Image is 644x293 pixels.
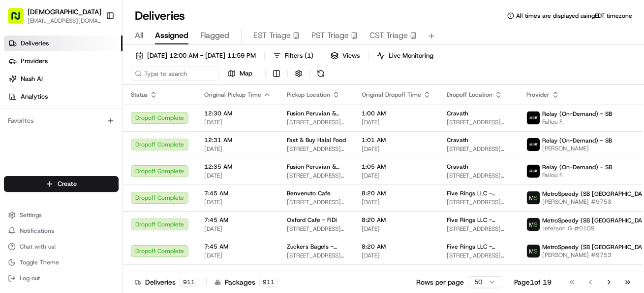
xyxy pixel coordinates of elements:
[542,171,612,179] span: Fallou F.
[287,269,346,277] span: Le Pain Quotidien - [STREET_ADDRESS]
[204,216,271,224] span: 7:45 AM
[204,252,271,259] span: [DATE]
[542,163,612,171] span: Relay (On-Demand) - SB
[204,243,271,251] span: 7:45 AM
[269,49,318,63] button: Filters(1)
[527,111,540,124] img: relay_logo_black.png
[204,172,271,180] span: [DATE]
[305,51,313,60] span: ( 1 )
[6,139,79,157] a: 📗Knowledge Base
[287,163,346,171] span: Fusion Peruvian & Mexican Restaurant
[447,91,492,99] span: Dropoff Location
[204,225,271,233] span: [DATE]
[20,258,59,266] span: Toggle Theme
[362,243,431,251] span: 8:20 AM
[4,113,119,129] div: Favorites
[58,180,77,188] span: Create
[362,172,431,180] span: [DATE]
[10,144,18,152] div: 📗
[4,4,102,28] button: [DEMOGRAPHIC_DATA][EMAIL_ADDRESS][DOMAIN_NAME]
[362,189,431,197] span: 8:20 AM
[4,256,119,269] button: Toggle Theme
[287,189,331,197] span: Benvenuto Cafe
[204,91,261,99] span: Original Pickup Time
[447,136,468,144] span: Cravath
[516,12,632,20] span: All times are displayed using EDT timezone
[447,198,511,206] span: [STREET_ADDRESS][US_STATE]
[28,17,101,25] button: [EMAIL_ADDRESS][DOMAIN_NAME]
[28,7,101,17] button: [DEMOGRAPHIC_DATA]
[362,118,431,126] span: [DATE]
[287,252,346,259] span: [STREET_ADDRESS][PERSON_NAME][US_STATE]
[215,277,278,287] div: Packages
[362,269,431,277] span: 8:20 AM
[527,245,540,257] img: metro_speed_logo.png
[4,36,123,51] a: Deliveries
[26,64,162,74] input: Clear
[287,136,346,144] span: Fast & Buy Halal Food
[4,271,119,285] button: Log out
[447,252,511,259] span: [STREET_ADDRESS][US_STATE]
[131,49,260,63] button: [DATE] 12:00 AM - [DATE] 11:59 PM
[372,49,438,63] button: Live Monitoring
[389,51,433,60] span: Live Monitoring
[131,67,219,80] input: Type to search
[204,136,271,144] span: 12:31 AM
[447,118,511,126] span: [STREET_ADDRESS][US_STATE]
[326,49,364,63] button: Views
[362,225,431,233] span: [DATE]
[447,189,511,197] span: Five Rings LLC - [GEOGRAPHIC_DATA] - Floor 30
[131,91,148,99] span: Status
[155,30,188,41] span: Assigned
[223,67,257,80] button: Map
[527,191,540,204] img: metro_speed_logo.png
[4,71,123,87] a: Nash AI
[4,89,123,105] a: Analytics
[10,94,28,112] img: 1736555255976-a54dd68f-1ca7-489b-9aae-adbdc363a1c4
[200,30,229,41] span: Flagged
[4,53,123,69] a: Providers
[314,67,328,80] button: Refresh
[285,51,313,60] span: Filters
[79,139,162,157] a: 💻API Documentation
[204,269,271,277] span: 7:45 AM
[33,94,161,104] div: Start new chat
[447,172,511,180] span: [STREET_ADDRESS][US_STATE]
[83,144,91,152] div: 💻
[542,118,612,126] span: Fallou F.
[204,189,271,197] span: 7:45 AM
[69,167,119,175] a: Powered byPylon
[527,138,540,151] img: relay_logo_black.png
[362,163,431,171] span: 1:05 AM
[287,198,346,206] span: [STREET_ADDRESS][US_STATE]
[416,277,464,287] p: Rows per page
[4,208,119,222] button: Settings
[98,167,119,175] span: Pylon
[4,176,119,192] button: Create
[287,216,337,224] span: Oxford Cafe - FiDi
[514,277,552,287] div: Page 1 of 19
[362,145,431,153] span: [DATE]
[311,30,349,41] span: PST Triage
[21,92,48,101] span: Analytics
[362,91,421,99] span: Original Dropoff Time
[287,91,330,99] span: Pickup Location
[20,243,56,251] span: Chat with us!
[447,216,511,224] span: Five Rings LLC - [GEOGRAPHIC_DATA] - Floor 30
[10,39,179,55] p: Welcome 👋
[362,198,431,206] span: [DATE]
[342,51,360,60] span: Views
[447,145,511,153] span: [STREET_ADDRESS][US_STATE]
[527,165,540,178] img: relay_logo_black.png
[21,39,49,48] span: Deliveries
[526,91,550,99] span: Provider
[362,136,431,144] span: 1:01 AM
[287,225,346,233] span: [STREET_ADDRESS][US_STATE]
[240,69,252,78] span: Map
[93,143,158,153] span: API Documentation
[20,274,40,282] span: Log out
[4,224,119,238] button: Notifications
[447,243,511,251] span: Five Rings LLC - [GEOGRAPHIC_DATA] - Floor 30
[447,225,511,233] span: [STREET_ADDRESS][US_STATE]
